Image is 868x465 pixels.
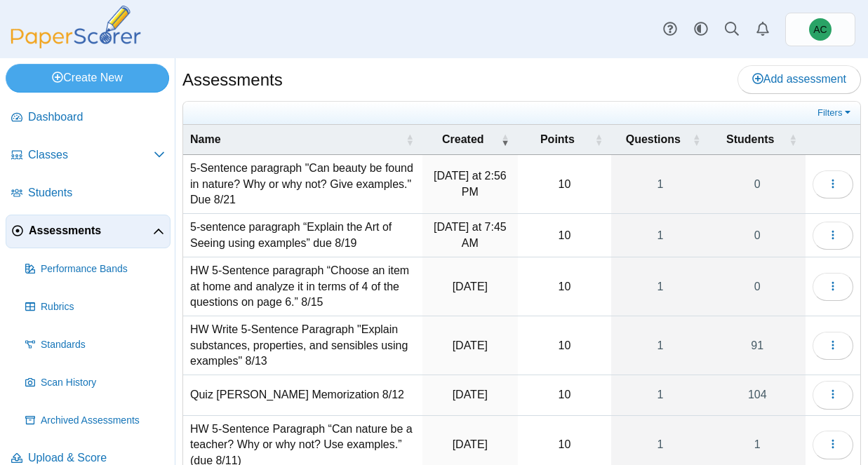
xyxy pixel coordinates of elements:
[29,223,153,238] span: Assessments
[709,214,806,257] a: 0
[813,25,827,34] span: Andrew Christman
[190,133,221,145] span: Name
[518,375,611,415] td: 10
[611,214,709,257] a: 1
[6,139,171,173] a: Classes
[809,18,832,41] span: Andrew Christman
[20,404,171,438] a: Archived Assessments
[183,316,422,375] td: HW Write 5-Sentence Paragraph "Explain substances, properties, and sensibles using examples" 8/13
[611,375,709,415] a: 1
[747,14,778,45] a: Alerts
[183,214,422,257] td: 5-sentence paragraph “Explain the Art of Seeing using examples” due 8/19
[183,375,422,415] td: Quiz [PERSON_NAME] Memorization 8/12
[6,64,169,92] a: Create New
[693,125,701,154] span: Questions : Activate to sort
[183,257,422,316] td: HW 5-Sentence paragraph “Choose an item at home and analyze it in terms of 4 of the questions on ...
[785,13,855,46] a: Andrew Christman
[709,155,806,213] a: 0
[6,39,146,50] a: PaperScorer
[6,101,171,135] a: Dashboard
[501,125,509,154] span: Created : Activate to remove sorting
[814,106,857,120] a: Filters
[594,125,603,154] span: Points : Activate to sort
[20,252,171,286] a: Performance Bands
[726,133,774,145] span: Students
[6,215,171,248] a: Assessments
[434,170,507,197] time: Aug 18, 2025 at 2:56 PM
[453,281,488,292] time: Aug 14, 2025 at 7:27 AM
[518,257,611,316] td: 10
[41,262,165,276] span: Performance Bands
[789,125,797,154] span: Students : Activate to sort
[453,339,488,351] time: Aug 12, 2025 at 7:37 AM
[41,376,165,390] span: Scan History
[182,68,283,92] h1: Assessments
[709,375,806,415] a: 104
[626,133,681,145] span: Questions
[20,328,171,362] a: Standards
[20,366,171,400] a: Scan History
[20,290,171,324] a: Rubrics
[6,6,146,48] img: PaperScorer
[540,133,575,145] span: Points
[183,155,422,214] td: 5-Sentence paragraph "Can beauty be found in nature? Why or why not? Give examples." Due 8/21
[442,133,484,145] span: Created
[611,316,709,375] a: 1
[41,300,165,314] span: Rubrics
[406,125,414,154] span: Name : Activate to sort
[28,185,165,201] span: Students
[518,155,611,214] td: 10
[518,214,611,257] td: 10
[6,177,171,210] a: Students
[28,147,154,163] span: Classes
[41,414,165,428] span: Archived Assessments
[453,389,488,400] time: Aug 12, 2025 at 7:34 AM
[434,221,507,248] time: Aug 15, 2025 at 7:45 AM
[611,155,709,213] a: 1
[518,316,611,375] td: 10
[28,109,165,125] span: Dashboard
[709,316,806,375] a: 91
[453,438,488,450] time: Aug 8, 2025 at 7:17 AM
[611,257,709,316] a: 1
[737,65,861,93] a: Add assessment
[709,257,806,316] a: 0
[752,73,846,85] span: Add assessment
[41,338,165,352] span: Standards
